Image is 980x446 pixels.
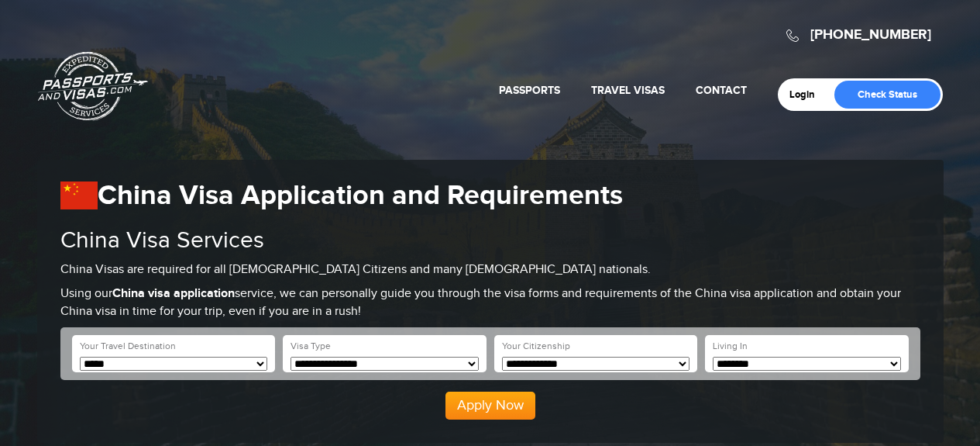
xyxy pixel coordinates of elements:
a: Check Status [834,81,940,109]
h1: China Visa Application and Requirements [60,179,920,213]
a: Passports [499,84,560,97]
label: Living In [713,340,748,353]
p: Using our service, we can personally guide you through the visa forms and requirements of the Chi... [60,285,920,321]
button: Apply Now [445,392,535,420]
strong: China visa application [112,286,235,301]
label: Your Travel Destination [80,340,176,353]
h2: China Visa Services [60,228,920,254]
label: Visa Type [291,340,331,353]
label: Your Citizenship [502,340,570,353]
p: China Visas are required for all [DEMOGRAPHIC_DATA] Citizens and many [DEMOGRAPHIC_DATA] nationals. [60,261,920,279]
a: Login [789,88,826,101]
a: [PHONE_NUMBER] [810,26,931,43]
a: Passports & [DOMAIN_NAME] [38,51,148,121]
a: Travel Visas [591,84,665,97]
a: Contact [696,84,747,97]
